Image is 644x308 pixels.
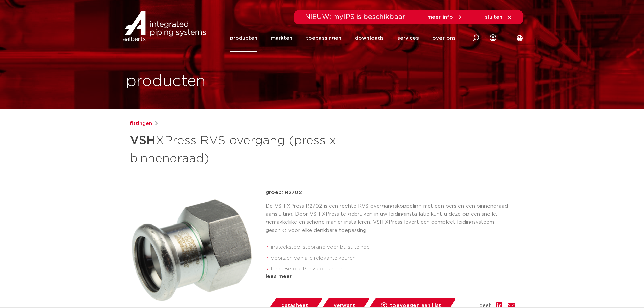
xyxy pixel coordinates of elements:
[355,24,384,52] a: downloads
[230,24,257,52] a: producten
[230,24,456,52] nav: Menu
[305,14,405,20] span: NIEUW: myIPS is beschikbaar
[271,24,292,52] a: markten
[130,131,384,167] h1: XPress RVS overgang (press x binnendraad)
[271,264,515,275] li: Leak Before Pressed-functie
[126,71,206,92] h1: producten
[130,120,152,128] a: fittingen
[485,14,512,20] a: sluiten
[427,14,463,20] a: meer info
[397,24,419,52] a: services
[271,242,515,253] li: insteekstop: stoprand voor buisuiteinde
[427,15,453,20] span: meer info
[306,24,341,52] a: toepassingen
[271,253,515,264] li: voorzien van alle relevante keuren
[490,24,496,52] div: my IPS
[266,273,515,281] div: lees meer
[266,202,515,235] p: De VSH XPress R2702 is een rechte RVS overgangskoppeling met een pers en een binnendraad aansluit...
[130,135,156,147] strong: VSH
[266,189,515,197] p: groep: R2702
[485,15,502,20] span: sluiten
[432,24,456,52] a: over ons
